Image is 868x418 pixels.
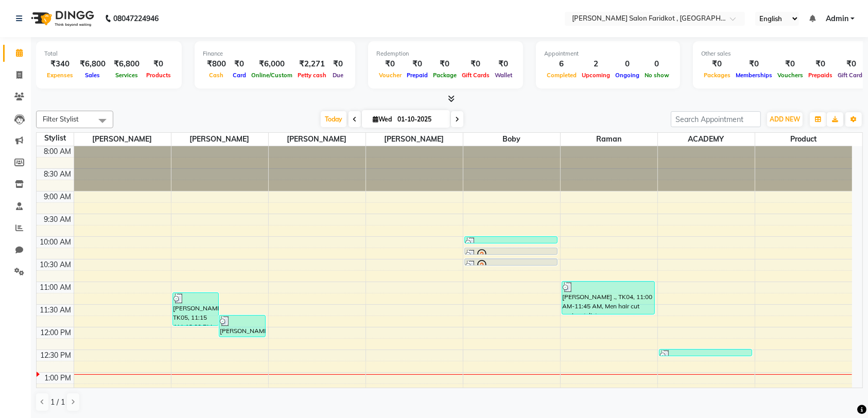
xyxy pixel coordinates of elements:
span: Package [430,72,459,79]
span: [PERSON_NAME] [171,133,268,146]
div: 8:00 AM [42,146,74,157]
span: Cash [207,72,227,79]
span: Expenses [44,72,76,79]
div: ₹0 [733,58,775,70]
b: 08047224946 [113,4,159,33]
div: [PERSON_NAME] ., TK02, 10:30 AM-10:40 AM, Upgrade premium wash (men) [465,259,557,265]
span: Gift Cards [459,72,492,79]
button: ADD NEW [767,112,803,127]
span: Wallet [492,72,515,79]
span: Product [755,133,853,146]
span: Services [113,72,141,79]
span: Filter Stylist [43,115,79,123]
div: Taji ., TK01, 12:30 PM-12:35 PM, instalment of [PERSON_NAME] [659,350,752,356]
div: [PERSON_NAME] ., TK04, 11:00 AM-11:45 AM, Men hair cut senior stylist [562,282,654,314]
span: [PERSON_NAME] [74,133,171,146]
div: Appointment [544,49,672,58]
div: ₹0 [701,58,733,70]
span: Prepaid [404,72,430,79]
span: Memberships [733,72,775,79]
span: [PERSON_NAME] [366,133,463,146]
img: logo [26,4,97,33]
div: [PERSON_NAME] ., TK04, 11:45 AM-12:15 PM, [PERSON_NAME] cut [219,316,265,337]
div: 12:00 PM [39,327,74,338]
div: ₹0 [492,58,515,70]
span: Prepaids [806,72,835,79]
div: 1:00 PM [43,373,74,384]
div: 9:00 AM [42,191,74,202]
div: ₹0 [775,58,806,70]
span: Vouchers [775,72,806,79]
div: ₹0 [459,58,492,70]
div: 8:30 AM [42,169,74,180]
div: 10:30 AM [38,259,74,270]
div: ₹0 [144,58,173,70]
input: Search Appointment [671,111,761,127]
div: Total [44,49,173,58]
span: Completed [544,72,579,79]
span: Gift Cards [835,72,868,79]
div: ₹0 [230,58,249,70]
div: ₹0 [430,58,459,70]
div: 12:30 PM [39,350,74,361]
div: ₹800 [203,58,230,70]
div: ₹2,271 [295,58,329,70]
span: Due [330,72,346,79]
span: raman [561,133,657,146]
span: ACADEMY [658,133,755,146]
div: Stylist [37,133,74,144]
span: 1 / 1 [50,397,65,408]
span: Products [144,72,173,79]
span: Petty cash [295,72,329,79]
div: Redemption [376,49,515,58]
span: Ongoing [613,72,642,79]
div: ₹340 [44,58,76,70]
div: 2 [579,58,613,70]
span: Sales [83,72,103,79]
div: 6 [544,58,579,70]
div: 10:00 AM [38,237,74,248]
span: [PERSON_NAME] [269,133,366,146]
div: Finance [203,49,347,58]
span: No show [642,72,672,79]
span: Today [321,111,346,127]
div: 9:30 AM [42,214,74,225]
div: ₹6,000 [249,58,295,70]
input: 2025-10-01 [394,112,446,127]
div: 11:30 AM [38,305,74,316]
div: 0 [642,58,672,70]
div: ₹0 [329,58,347,70]
div: ₹0 [404,58,430,70]
div: ₹6,800 [110,58,144,70]
div: 0 [613,58,642,70]
span: Admin [826,13,848,24]
span: Voucher [376,72,404,79]
span: Packages [701,72,733,79]
span: Upcoming [579,72,613,79]
span: Wed [370,115,394,123]
span: ADD NEW [770,115,800,123]
div: ₹0 [376,58,404,70]
div: Other sales [701,49,868,58]
div: ₹6,800 [76,58,110,70]
div: [PERSON_NAME] ., TK02, 10:15 AM-10:25 AM, Upgrade premium wash (Women) [465,248,557,254]
span: Online/Custom [249,72,295,79]
div: ₹0 [835,58,868,70]
div: [PERSON_NAME] ., TK02, 10:00 AM-10:10 AM, Upgrade premium wash (Women) [465,237,557,243]
span: Card [230,72,249,79]
div: 11:00 AM [38,282,74,293]
span: boby [463,133,560,146]
div: ₹0 [806,58,835,70]
div: [PERSON_NAME], TK05, 11:15 AM-12:00 PM, Men hair cut [173,293,219,325]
